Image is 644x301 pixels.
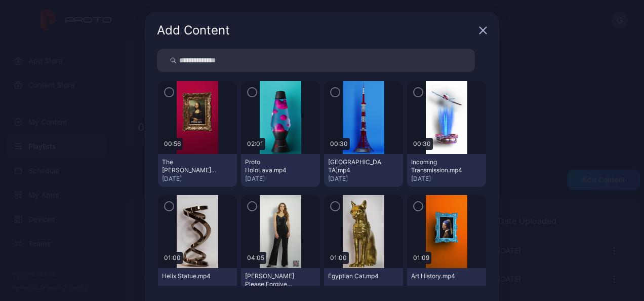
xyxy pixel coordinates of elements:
[328,138,350,150] div: 00:30
[245,138,265,150] div: 02:01
[245,158,301,174] div: Proto HoloLava.mp4
[328,175,399,183] div: [DATE]
[245,252,266,264] div: 04:05
[162,175,233,183] div: [DATE]
[162,158,218,174] div: The Mona Lisa.mp4
[411,252,431,264] div: 01:09
[162,252,183,264] div: 01:00
[245,175,316,183] div: [DATE]
[411,175,482,183] div: [DATE]
[245,272,301,288] div: Adeline Mocke's Please Forgive Me.mp4
[328,158,384,174] div: Tokyo Tower.mp4
[328,252,349,264] div: 01:00
[328,272,384,280] div: Egyptian Cat.mp4
[162,272,218,280] div: Helix Statue.mp4
[162,138,183,150] div: 00:56
[411,272,467,280] div: Art History.mp4
[411,158,467,174] div: Incoming Transmission.mp4
[157,24,475,36] div: Add Content
[411,138,433,150] div: 00:30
